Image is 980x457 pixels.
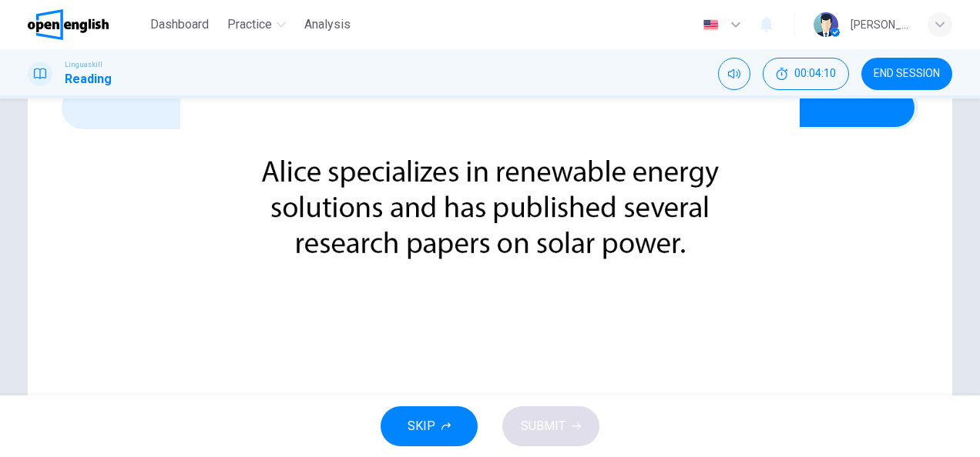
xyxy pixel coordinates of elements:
h1: Reading [65,70,112,88]
div: Hide [763,58,849,90]
span: END SESSION [874,68,940,80]
span: SKIP [408,415,435,437]
img: Profile picture [814,12,838,37]
img: OpenEnglish logo [28,9,109,40]
span: Linguaskill [65,59,102,70]
span: Dashboard [150,15,209,34]
img: en [701,19,720,31]
span: Analysis [304,15,351,34]
div: [PERSON_NAME] [851,15,909,34]
span: 00:04:10 [794,68,836,80]
div: Mute [718,58,750,90]
span: Practice [227,15,272,34]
